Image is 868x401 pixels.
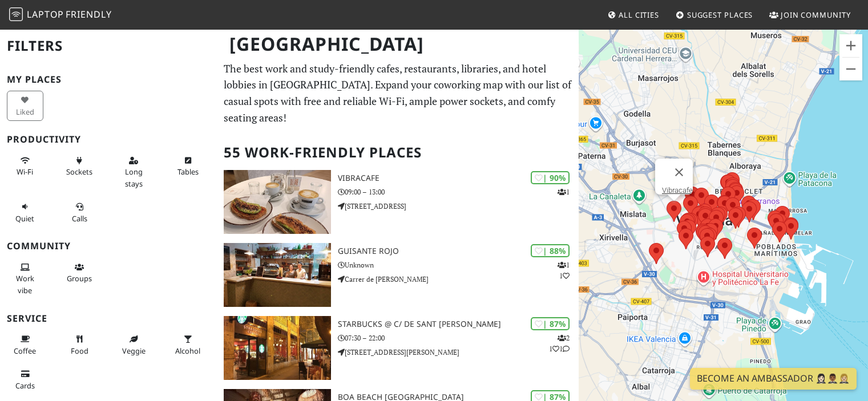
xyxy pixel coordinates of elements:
[61,330,98,360] button: Food
[72,213,87,224] span: Video/audio calls
[217,316,579,380] a: Starbucks @ C/ de Sant Vicent Màrtir | 87% 211 Starbucks @ C/ de Sant [PERSON_NAME] 07:30 – 22:00...
[619,10,659,20] span: All Cities
[224,243,330,307] img: Guisante Rojo
[14,346,36,356] span: Coffee
[7,74,210,85] h3: My Places
[61,197,98,228] button: Calls
[9,5,112,25] a: LaptopFriendly LaptopFriendly
[338,347,579,358] p: [STREET_ADDRESS][PERSON_NAME]
[217,243,579,307] a: Guisante Rojo | 88% 11 Guisante Rojo Unknown Carrer de [PERSON_NAME]
[17,167,33,177] span: Stable Wi-Fi
[338,333,579,343] p: 07:30 – 22:00
[71,346,88,356] span: Food
[7,330,43,360] button: Coffee
[169,330,206,360] button: Alcohol
[7,134,210,145] h3: Productivity
[338,260,579,270] p: Unknown
[67,273,92,283] span: Group tables
[66,8,111,21] span: Friendly
[338,274,579,285] p: Carrer de [PERSON_NAME]
[217,170,579,234] a: Vibracafe | 90% 1 Vibracafe 09:00 – 13:00 [STREET_ADDRESS]
[27,8,64,21] span: Laptop
[662,186,693,195] a: Vibracafe
[122,346,146,356] span: Veggie
[549,333,570,354] p: 2 1 1
[125,167,143,188] span: Long stays
[115,151,152,193] button: Long stays
[7,29,210,63] h2: Filters
[7,258,43,299] button: Work vibe
[338,173,579,183] h3: Vibracafe
[115,330,152,360] button: Veggie
[338,187,579,197] p: 09:00 – 13:00
[531,244,570,257] div: | 88%
[9,7,23,21] img: LaptopFriendly
[220,29,576,60] h1: [GEOGRAPHIC_DATA]
[7,241,210,252] h3: Community
[338,201,579,212] p: [STREET_ADDRESS]
[61,151,98,181] button: Sockets
[66,167,92,177] span: Power sockets
[177,167,199,177] span: Work-friendly tables
[338,246,579,256] h3: Guisante Rojo
[665,159,693,186] button: Cerrar
[690,368,857,390] a: Become an Ambassador 🤵🏻‍♀️🤵🏾‍♂️🤵🏼‍♀️
[558,187,570,197] p: 1
[765,5,855,25] a: Join Community
[687,10,753,20] span: Suggest Places
[558,260,570,281] p: 1 1
[671,5,758,25] a: Suggest Places
[169,151,206,181] button: Tables
[603,5,664,25] a: All Cities
[15,380,35,391] span: Credit cards
[175,346,200,356] span: Alcohol
[338,319,579,329] h3: Starbucks @ C/ de Sant [PERSON_NAME]
[15,213,34,224] span: Quiet
[531,171,570,184] div: | 90%
[7,364,43,395] button: Cards
[224,170,330,234] img: Vibracafe
[781,10,851,20] span: Join Community
[7,151,43,181] button: Wi-Fi
[16,273,34,295] span: People working
[839,34,862,57] button: Ampliar
[7,197,43,228] button: Quiet
[61,258,98,288] button: Groups
[839,58,862,80] button: Reducir
[7,313,210,324] h3: Service
[224,316,330,380] img: Starbucks @ C/ de Sant Vicent Màrtir
[224,60,572,126] p: The best work and study-friendly cafes, restaurants, libraries, and hotel lobbies in [GEOGRAPHIC_...
[531,317,570,330] div: | 87%
[224,135,572,170] h2: 55 Work-Friendly Places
